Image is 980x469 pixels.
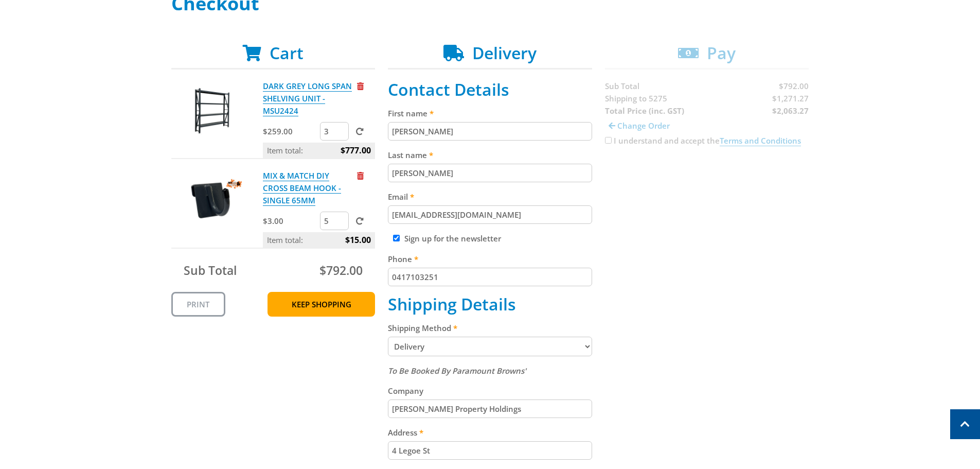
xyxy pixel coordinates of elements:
[357,170,364,181] a: Remove from cart
[388,294,592,314] h2: Shipping Details
[341,143,371,158] span: $777.00
[357,81,364,91] a: Remove from cart
[388,337,592,356] select: Please select a shipping method.
[388,366,526,376] em: To Be Booked By Paramount Browns'
[184,262,237,279] span: Sub Total
[263,232,375,248] p: Item total:
[388,149,592,161] label: Last name
[171,292,225,317] a: Print
[263,170,341,206] a: MIX & MATCH DIY CROSS BEAM HOOK - SINGLE 65MM
[263,215,318,227] p: $3.00
[388,107,592,119] label: First name
[388,253,592,265] label: Phone
[388,164,592,182] input: Please enter your last name.
[388,190,592,203] label: Email
[181,80,243,142] img: DARK GREY LONG SPAN SHELVING UNIT - MSU2424
[319,262,363,279] span: $792.00
[388,322,592,334] label: Shipping Method
[388,205,592,224] input: Please enter your email address.
[263,81,352,116] a: DARK GREY LONG SPAN SHELVING UNIT - MSU2424
[263,125,318,137] p: $259.00
[345,232,371,248] span: $15.00
[263,143,375,158] p: Item total:
[388,441,592,460] input: Please enter your address.
[388,268,592,286] input: Please enter your telephone number.
[388,122,592,141] input: Please enter your first name.
[472,42,537,64] span: Delivery
[270,42,304,64] span: Cart
[404,233,501,244] label: Sign up for the newsletter
[388,385,592,397] label: Company
[388,426,592,439] label: Address
[268,292,375,317] a: Keep Shopping
[181,169,243,231] img: MIX & MATCH DIY CROSS BEAM HOOK - SINGLE 65MM
[388,80,592,99] h2: Contact Details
